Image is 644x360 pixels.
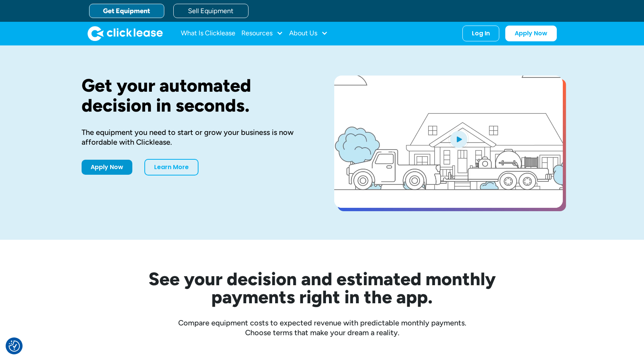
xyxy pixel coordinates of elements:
[472,30,490,37] div: Log In
[89,4,164,18] a: Get Equipment
[505,26,557,41] a: Apply Now
[289,26,328,41] div: About Us
[241,26,283,41] div: Resources
[82,127,310,147] div: The equipment you need to start or grow your business is now affordable with Clicklease.
[334,76,563,208] a: open lightbox
[9,340,20,352] img: Revisit consent button
[449,129,469,150] img: Blue play button logo on a light blue circular background
[88,26,163,41] img: Clicklease logo
[112,270,533,306] h2: See your decision and estimated monthly payments right in the app.
[82,76,310,115] h1: Get your automated decision in seconds.
[88,26,163,41] a: home
[82,318,563,337] div: Compare equipment costs to expected revenue with predictable monthly payments. Choose terms that ...
[144,159,199,175] a: Learn More
[173,4,249,18] a: Sell Equipment
[9,340,20,352] button: Consent Preferences
[82,160,132,175] a: Apply Now
[181,26,235,41] a: What Is Clicklease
